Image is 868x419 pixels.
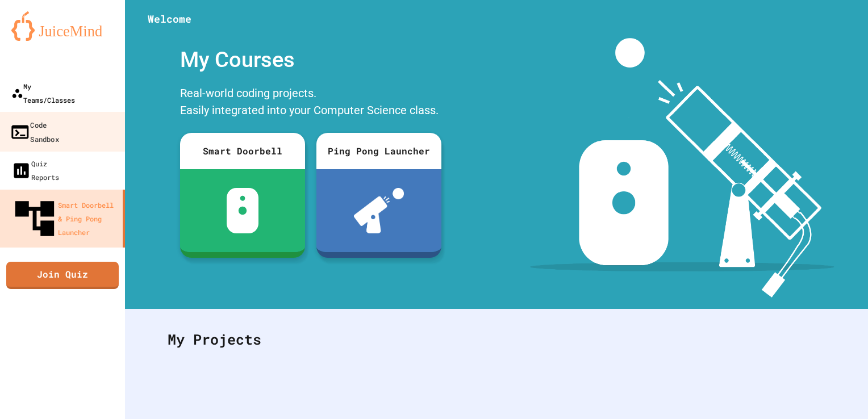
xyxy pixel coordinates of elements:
[354,188,404,233] img: ppl-with-ball.png
[227,188,259,233] img: sdb-white.svg
[10,118,59,145] div: Code Sandbox
[11,157,59,184] div: Quiz Reports
[11,11,114,41] img: logo-orange.svg
[156,317,837,362] div: My Projects
[180,133,305,169] div: Smart Doorbell
[6,262,119,289] a: Join Quiz
[316,133,441,169] div: Ping Pong Launcher
[11,79,75,107] div: My Teams/Classes
[530,38,834,298] img: banner-image-my-projects.png
[11,195,118,242] div: Smart Doorbell & Ping Pong Launcher
[174,82,447,124] div: Real-world coding projects. Easily integrated into your Computer Science class.
[174,38,447,82] div: My Courses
